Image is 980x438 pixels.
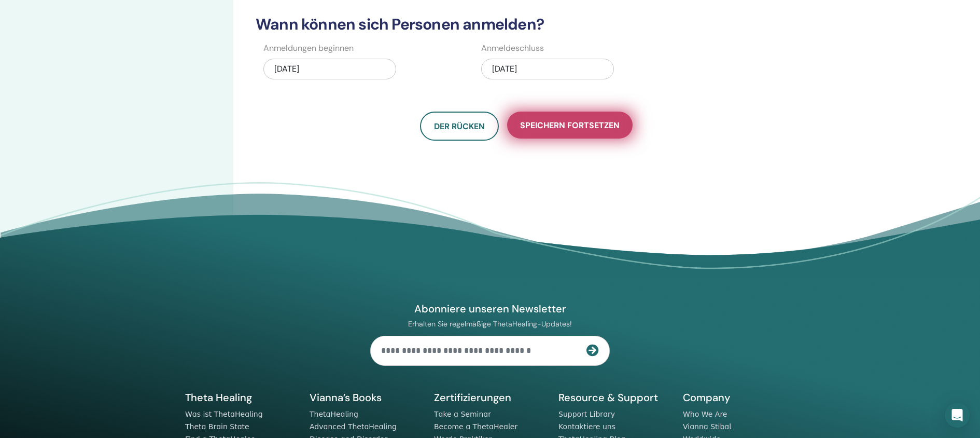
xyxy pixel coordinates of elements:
[481,42,544,54] label: Anmeldeschluss
[185,391,297,404] h5: Theta Healing
[558,410,615,418] a: Support Library
[185,410,263,418] a: Was ist ThetaHealing
[507,112,633,139] button: Speichern fortsetzen
[310,410,358,418] a: ThetaHealing
[434,422,517,431] a: Become a ThetaHealer
[434,121,485,132] span: Der Rücken
[481,59,614,79] div: [DATE]
[310,422,397,431] a: Advanced ThetaHealing
[185,422,249,431] a: Theta Brain State
[683,391,795,404] h5: Company
[249,15,803,34] h3: Wann können sich Personen anmelden?
[558,391,670,404] h5: Resource & Support
[420,112,499,141] button: Der Rücken
[520,120,620,131] span: Speichern fortsetzen
[683,422,731,431] a: Vianna Stibal
[263,42,354,54] label: Anmeldungen beginnen
[370,319,610,328] p: Erhalten Sie regelmäßige ThetaHealing-Updates!
[370,302,610,316] h4: Abonniere unseren Newsletter
[310,391,422,404] h5: Vianna’s Books
[434,391,546,404] h5: Zertifizierungen
[558,422,615,431] a: Kontaktiere uns
[945,403,970,428] div: Open Intercom Messenger
[263,59,396,79] div: [DATE]
[683,410,727,418] a: Who We Are
[434,410,491,418] a: Take a Seminar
